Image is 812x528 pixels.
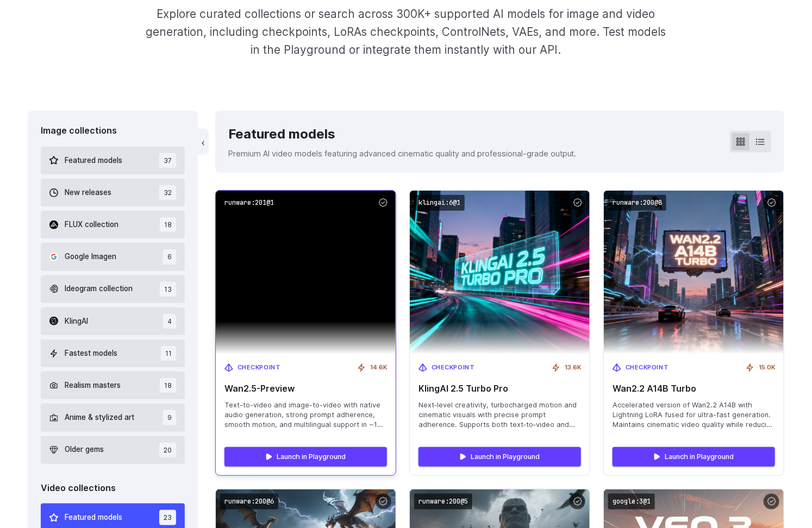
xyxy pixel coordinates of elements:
span: 6 [163,249,176,264]
span: New releases [65,187,111,199]
span: Checkpoint [432,363,475,373]
span: 32 [159,185,176,200]
a: Launch in Playground [613,447,775,467]
code: klingai:6@1 [414,195,465,211]
span: Featured models [65,512,122,524]
span: Wan2.5-Preview [224,384,387,394]
span: 37 [159,153,176,168]
span: Older gems [65,444,104,456]
span: 23 [159,510,176,525]
span: Ideogram collection [65,283,133,295]
span: FLUX collection [65,219,118,231]
button: Anime & stylized art 9 [41,404,185,431]
span: 18 [160,217,176,232]
code: runware:201@1 [220,195,278,211]
img: KlingAI 2.5 Turbo Pro [410,191,590,354]
div: Featured models [228,124,577,144]
button: KlingAI 4 [41,307,185,335]
span: Wan2.2 A14B Turbo [613,384,775,394]
p: Explore curated collections or search across 300K+ supported AI models for image and video genera... [141,5,671,59]
span: Checkpoint [238,363,281,373]
a: Launch in Playground [224,447,387,467]
img: Wan2.2 A14B Turbo [604,191,784,354]
span: 4 [163,314,176,329]
span: Realism masters [65,380,121,392]
div: Video collections [41,481,185,495]
span: Anime & stylized art [65,412,134,424]
span: 15.0K [759,363,775,373]
button: Ideogram collection 13 [41,275,185,303]
span: 14.6K [370,363,387,373]
button: Google Imagen 6 [41,243,185,271]
button: Featured models 37 [41,147,185,174]
div: Image collections [41,124,185,138]
span: Google Imagen [65,251,116,263]
span: 11 [161,346,176,361]
span: 9 [163,410,176,425]
a: Launch in Playground [419,447,581,467]
span: Next‑level creativity, turbocharged motion and cinematic visuals with precise prompt adherence. S... [419,400,581,430]
span: Fastest models [65,348,117,360]
code: runware:200@6 [220,494,278,510]
span: 13 [160,282,176,297]
span: 13.6K [565,363,581,373]
span: Accelerated version of Wan2.2 A14B with Lightning LoRA fused for ultra-fast generation. Maintains... [613,400,775,430]
button: New releases 32 [41,179,185,206]
button: Fastest models 11 [41,340,185,367]
span: KlingAI [65,316,88,328]
span: KlingAI 2.5 Turbo Pro [419,384,581,394]
button: Older gems 20 [41,436,185,464]
span: Checkpoint [626,363,669,373]
code: runware:200@8 [608,195,666,211]
button: ‹ [198,129,209,155]
button: Realism masters 18 [41,372,185,399]
span: 18 [160,378,176,393]
span: Text-to-video and image-to-video with native audio generation, strong prompt adherence, smooth mo... [224,400,387,430]
span: 20 [159,443,176,457]
p: Premium AI video models featuring advanced cinematic quality and professional-grade output. [228,147,577,160]
button: FLUX collection 18 [41,211,185,238]
code: runware:200@5 [414,494,472,510]
span: Featured models [65,155,122,167]
code: google:3@1 [608,494,655,510]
